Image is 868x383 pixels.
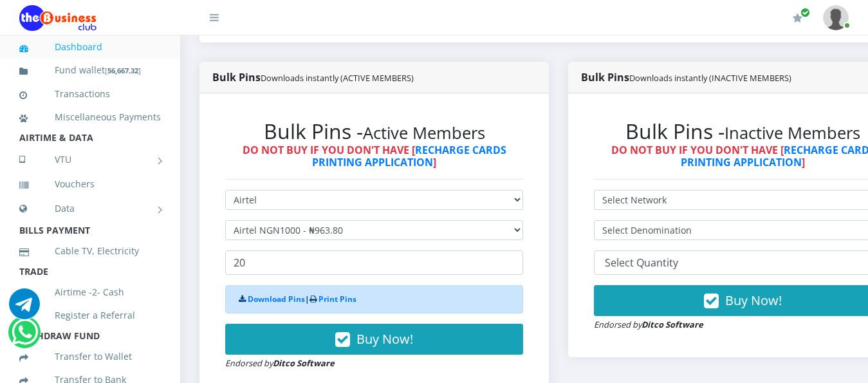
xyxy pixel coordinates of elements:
[243,143,506,169] strong: DO NOT BUY IF YOU DON'T HAVE [ ]
[319,294,356,304] a: Print Pins
[642,319,703,330] strong: Ditco Software
[19,79,161,109] a: Transactions
[212,70,414,84] strong: Bulk Pins
[105,66,141,75] small: [ ]
[363,122,485,144] small: Active Members
[12,326,38,348] a: Chat for support
[239,294,356,304] strong: |
[800,8,810,17] span: Renew/Upgrade Subscription
[581,70,791,84] strong: Bulk Pins
[19,192,161,225] a: Data
[225,119,523,144] h2: Bulk Pins -
[19,342,161,371] a: Transfer to Wallet
[225,357,335,369] small: Endorsed by
[19,5,97,31] img: Logo
[823,5,849,30] img: User
[725,122,860,144] small: Inactive Members
[725,292,782,309] span: Buy Now!
[594,319,703,330] small: Endorsed by
[19,236,161,266] a: Cable TV, Electricity
[19,102,161,132] a: Miscellaneous Payments
[356,330,413,348] span: Buy Now!
[19,277,161,307] a: Airtime -2- Cash
[19,301,161,330] a: Register a Referral
[225,324,523,355] button: Buy Now!
[312,143,506,169] a: RECHARGE CARDS PRINTING APPLICATION
[19,55,161,86] a: Fund wallet[56,667.32]
[261,72,414,84] small: Downloads instantly (ACTIVE MEMBERS)
[225,250,523,275] input: Enter Quantity
[9,298,40,319] a: Chat for support
[629,72,791,84] small: Downloads instantly (INACTIVE MEMBERS)
[273,357,335,369] strong: Ditco Software
[19,32,161,62] a: Dashboard
[793,13,802,23] i: Renew/Upgrade Subscription
[19,169,161,199] a: Vouchers
[107,66,138,75] b: 56,667.32
[248,294,305,304] a: Download Pins
[19,144,161,176] a: VTU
